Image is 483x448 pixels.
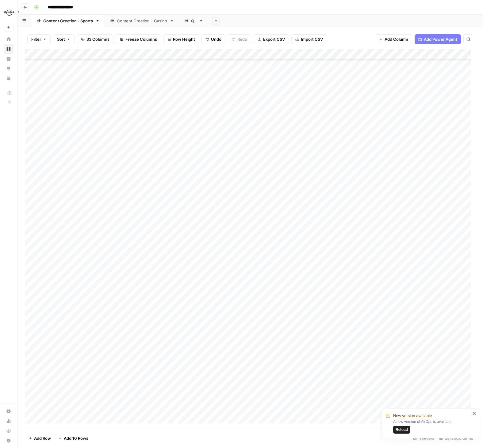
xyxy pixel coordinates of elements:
img: Hard Rock Digital Logo [4,7,15,18]
span: Redo [237,36,247,42]
button: Freeze Columns [116,34,161,44]
span: Import CSV [301,36,323,42]
button: Export CSV [254,34,289,44]
button: close [472,411,477,416]
a: Usage [4,416,13,426]
span: Freeze Columns [125,36,157,42]
button: Redo [228,34,251,44]
button: Add 10 Rows [55,433,92,443]
span: Sort [57,36,65,42]
button: Add Row [25,433,55,443]
button: Add Column [375,34,412,44]
div: QA [191,18,197,24]
button: Undo [201,34,225,44]
span: New version available [393,413,432,419]
span: Add 10 Rows [64,435,88,441]
button: Sort [53,34,75,44]
span: Undo [211,36,221,42]
div: 48 Rows [411,433,437,443]
button: Row Height [163,34,199,44]
button: 33 Columns [77,34,113,44]
button: Add Power Agent [415,34,461,44]
span: Reload [396,427,408,432]
a: Learning Hub [4,426,13,436]
a: Your Data [4,73,13,83]
a: QA [179,15,209,27]
div: A new version of AirOps is available. [393,419,470,434]
div: Content Creation - Sports [43,18,93,24]
a: Settings [4,406,13,416]
span: Filter [31,36,41,42]
a: Browse [4,44,13,54]
span: Row Height [173,36,195,42]
span: Add Column [385,36,408,42]
button: Filter [27,34,51,44]
button: Workspace: Hard Rock Digital [4,5,13,20]
button: Help + Support [4,436,13,446]
button: Import CSV [291,34,327,44]
span: 33 Columns [86,36,109,42]
button: Reload [393,426,410,434]
div: 28/33 Columns [437,433,476,443]
a: Home [4,34,13,44]
a: Content Creation - Casino [105,15,179,27]
div: Content Creation - Casino [117,18,167,24]
span: Export CSV [263,36,285,42]
a: Opportunities [4,64,13,73]
a: Insights [4,54,13,64]
span: Add Row [34,435,51,441]
span: Add Power Agent [424,36,457,42]
a: Content Creation - Sports [31,15,105,27]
